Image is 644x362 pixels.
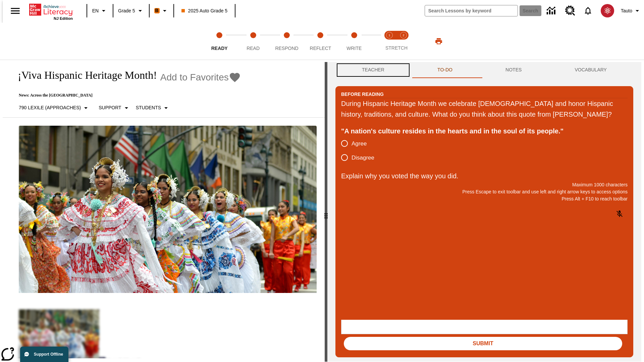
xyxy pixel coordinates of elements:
[152,5,171,17] button: Boost Class color is orange. Change class color
[11,69,157,81] h1: ¡Viva Hispanic Heritage Month!
[99,104,121,111] p: Support
[341,136,380,165] div: poll
[200,23,239,60] button: Ready step 1 of 5
[385,45,408,51] span: STRETCH
[34,352,63,357] span: Support Offline
[335,23,374,60] button: Write step 5 of 5
[341,188,628,195] p: Press Escape to exit toolbar and use left and right arrow keys to access options
[118,7,135,14] span: Grade 5
[136,104,161,111] p: Students
[310,46,331,51] span: Reflect
[479,62,548,78] button: NOTES
[341,171,628,181] p: Explain why you voted the way you did.
[425,5,518,16] input: search field
[352,139,367,148] span: Agree
[181,7,228,14] span: 2025 Auto Grade 5
[211,46,228,51] span: Ready
[275,46,298,51] span: Respond
[388,34,390,37] text: 1
[394,23,413,60] button: Stretch Respond step 2 of 2
[96,102,133,114] button: Scaffolds, Support
[601,4,614,17] img: avatar image
[54,16,73,20] span: NJ Edition
[344,337,622,350] button: Submit
[160,71,241,83] button: Add to Favorites - ¡Viva Hispanic Heritage Month!
[352,154,374,162] span: Disagree
[402,34,404,37] text: 2
[155,6,159,15] span: B
[19,126,317,293] img: A photograph of Hispanic women participating in a parade celebrating Hispanic culture. The women ...
[325,62,327,362] div: Press Enter or Spacebar and then press right and left arrow keys to move the slider
[380,23,399,60] button: Stretch Read step 1 of 2
[233,23,272,60] button: Read step 2 of 5
[89,5,111,17] button: Language: EN, Select a language
[618,5,644,17] button: Profile/Settings
[267,23,306,60] button: Respond step 3 of 5
[561,2,579,20] a: Resource Center, Will open in new tab
[611,206,628,222] button: Click to activate and allow voice recognition
[247,46,260,51] span: Read
[341,126,628,136] div: "A nation's culture resides in the hearts and in the soul of its people."
[621,7,632,14] span: Tauto
[115,5,147,17] button: Grade: Grade 5, Select a grade
[5,1,25,21] button: Open side menu
[579,2,597,19] a: Notifications
[335,62,411,78] button: Teacher
[341,90,384,98] h2: Before Reading
[327,62,641,362] div: activity
[543,2,561,20] a: Data Center
[19,104,81,111] p: 790 Lexile (Approaches)
[11,93,241,98] p: News: Across the [GEOGRAPHIC_DATA]
[341,98,628,120] div: During Hispanic Heritage Month we celebrate [DEMOGRAPHIC_DATA] and honor Hispanic history, tradit...
[3,5,98,11] body: Explain why you voted the way you did. Maximum 1000 characters Press Alt + F10 to reach toolbar P...
[335,62,633,78] div: Instructional Panel Tabs
[411,62,479,78] button: TO-DO
[428,35,449,47] button: Print
[133,102,173,114] button: Select Student
[20,347,68,362] button: Support Offline
[29,2,73,20] div: Home
[16,102,93,114] button: Select Lexile, 790 Lexile (Approaches)
[92,7,99,14] span: EN
[548,62,633,78] button: VOCABULARY
[3,62,325,358] div: reading
[341,195,628,202] p: Press Alt + F10 to reach toolbar
[597,2,618,19] button: Select a new avatar
[346,46,362,51] span: Write
[301,23,340,60] button: Reflect step 4 of 5
[160,72,229,83] span: Add to Favorites
[341,181,628,188] p: Maximum 1000 characters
